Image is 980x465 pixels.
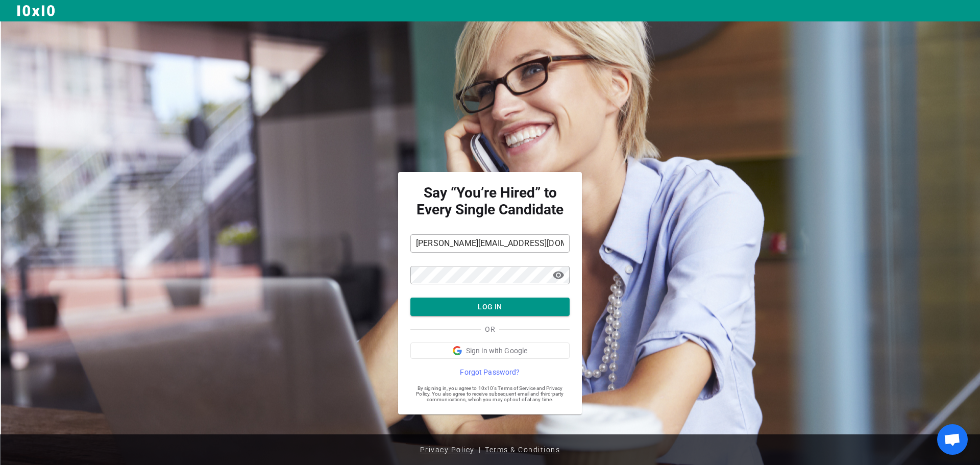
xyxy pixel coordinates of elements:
[410,235,570,252] input: Email Address*
[466,346,528,356] span: Sign in with Google
[410,367,570,377] a: Forgot Password?
[479,442,481,458] span: |
[460,367,520,377] span: Forgot Password?
[481,438,564,461] a: Terms & Conditions
[416,438,479,461] a: Privacy Policy
[16,4,56,17] img: Logo
[485,324,495,334] span: OR
[410,342,570,359] button: Sign in with Google
[937,424,968,455] div: Open chat
[410,298,570,316] button: LOG IN
[410,184,570,218] strong: Say “You’re Hired” to Every Single Candidate
[552,269,565,281] span: visibility
[410,385,570,402] span: By signing in, you agree to 10x10's Terms of Service and Privacy Policy. You also agree to receiv...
